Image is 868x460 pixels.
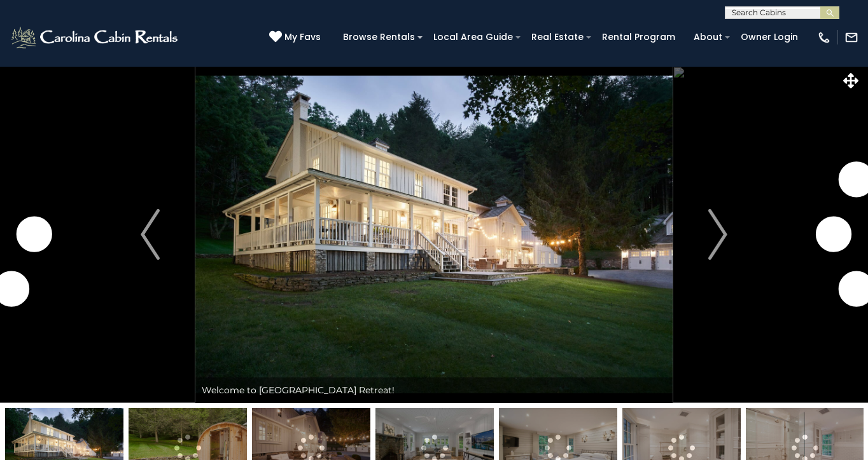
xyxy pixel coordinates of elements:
a: Local Area Guide [427,27,519,47]
button: Previous [105,66,195,403]
span: My Favs [284,30,321,44]
a: Real Estate [525,27,590,47]
img: arrow [141,209,160,260]
a: Browse Rentals [337,27,421,47]
a: My Favs [269,30,324,44]
img: mail-regular-white.png [844,30,858,44]
a: Owner Login [734,27,804,47]
button: Next [673,66,763,403]
img: phone-regular-white.png [817,30,831,44]
div: Welcome to [GEOGRAPHIC_DATA] Retreat! [195,377,673,403]
a: Rental Program [596,27,682,47]
a: About [687,27,729,47]
img: arrow [708,209,727,260]
img: White-1-2.png [10,25,181,50]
